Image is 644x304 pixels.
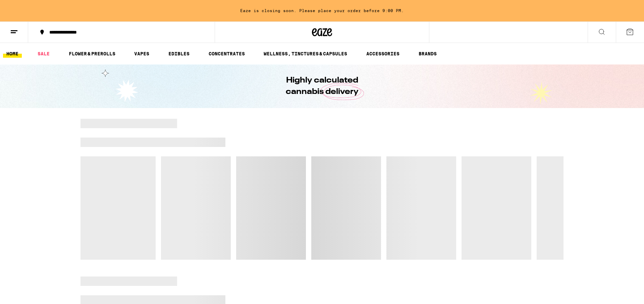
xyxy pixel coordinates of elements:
[415,50,440,58] a: BRANDS
[260,50,351,58] a: WELLNESS, TINCTURES & CAPSULES
[131,50,153,58] a: VAPES
[65,50,119,58] a: FLOWER & PREROLLS
[3,50,22,58] a: HOME
[363,50,403,58] a: ACCESSORIES
[34,50,53,58] a: SALE
[205,50,248,58] a: CONCENTRATES
[165,50,193,58] a: EDIBLES
[267,75,377,98] h1: Highly calculated cannabis delivery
